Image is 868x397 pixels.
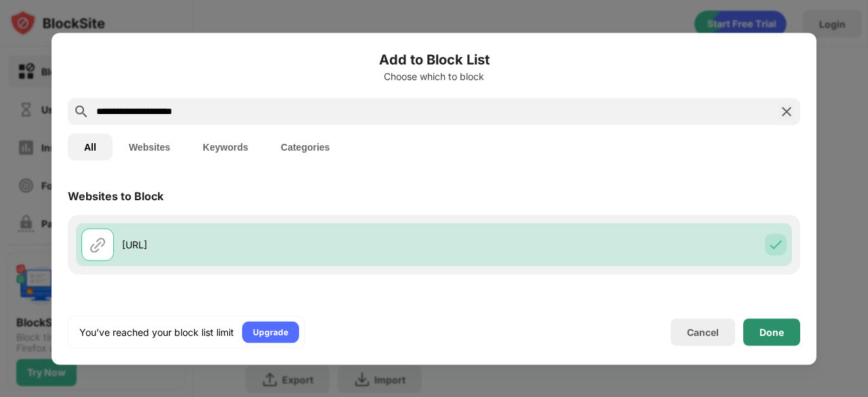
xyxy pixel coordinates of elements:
button: Websites [113,133,186,160]
div: Cancel [687,326,719,338]
h6: Add to Block List [68,49,800,69]
div: Websites to Block [68,189,163,202]
div: Choose which to block [68,71,800,81]
div: [URL] [122,238,434,252]
button: Keywords [186,133,264,160]
img: url.svg [90,236,106,252]
button: All [68,133,113,160]
div: Upgrade [253,325,288,339]
button: Categories [264,133,346,160]
div: You’ve reached your block list limit [79,325,234,339]
img: search.svg [73,103,90,119]
div: Done [759,326,784,337]
img: search-close [778,103,795,119]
